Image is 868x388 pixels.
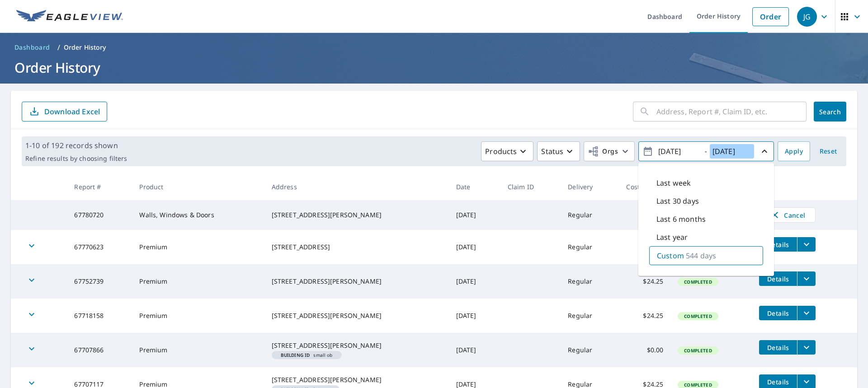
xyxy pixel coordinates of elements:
div: Last 6 months [649,210,763,228]
div: Last year [649,228,763,246]
span: Orgs [588,146,618,157]
div: [STREET_ADDRESS][PERSON_NAME] [272,375,442,384]
button: detailsBtn-67718158 [759,306,797,320]
a: Order [752,7,789,26]
td: Regular [561,299,619,333]
input: yyyy/mm/dd [656,144,700,159]
span: Dashboard [14,43,50,52]
td: 67770623 [67,230,132,264]
input: yyyy/mm/dd [710,144,754,159]
span: - [642,144,770,159]
button: filesDropdownBtn-67707866 [797,340,816,355]
nav: breadcrumb [11,40,857,55]
span: Details [764,309,792,318]
td: Regular [561,230,619,264]
button: detailsBtn-67707866 [759,340,797,355]
td: [DATE] [449,230,500,264]
td: $0.00 [619,333,670,367]
div: Last 30 days [649,192,763,210]
th: Cost [619,173,670,200]
td: $24.25 [619,264,670,299]
td: $24.25 [619,299,670,333]
button: Orgs [584,141,635,161]
td: [DATE] [449,299,500,333]
button: Cancel [759,207,816,223]
p: 1-10 of 192 records shown [25,140,127,151]
p: Last year [656,232,688,243]
td: 67780720 [67,200,132,230]
td: Premium [132,230,264,264]
th: Delivery [561,173,619,200]
td: 67752739 [67,264,132,299]
p: Refine results by choosing filters [25,154,127,163]
td: - [619,200,670,230]
p: Custom [657,250,684,261]
button: Status [537,141,580,161]
span: Cancel [769,210,806,220]
td: [DATE] [449,333,500,367]
button: filesDropdownBtn-67752739 [797,271,816,286]
p: Download Excel [44,107,100,117]
p: Last week [656,178,691,188]
span: Completed [679,347,717,354]
th: Date [449,173,500,200]
button: filesDropdownBtn-67770623 [797,237,816,252]
div: [STREET_ADDRESS][PERSON_NAME] [272,277,442,286]
td: Regular [561,200,619,230]
p: Order History [64,43,106,52]
span: Reset [817,146,839,157]
th: Report # [67,173,132,200]
em: Building ID [281,353,310,357]
span: small ob [275,353,338,357]
button: Search [814,102,846,122]
p: Products [485,146,517,157]
span: Completed [679,382,717,388]
td: Walls, Windows & Doors [132,200,264,230]
span: Search [821,108,839,116]
p: Status [541,146,563,157]
div: [STREET_ADDRESS][PERSON_NAME] [272,311,442,320]
div: Last week [649,174,763,192]
div: [STREET_ADDRESS][PERSON_NAME] [272,341,442,350]
span: Details [764,240,792,249]
td: Premium [132,299,264,333]
div: JG [797,7,817,27]
button: detailsBtn-67770623 [759,237,797,252]
button: - [638,141,774,161]
li: / [57,42,60,53]
th: Address [264,173,449,200]
td: [DATE] [449,200,500,230]
div: [STREET_ADDRESS] [272,243,442,252]
p: 544 days [686,250,716,261]
div: Custom544 days [649,246,763,265]
button: Apply [778,141,810,161]
td: Premium [132,333,264,367]
td: Premium [132,264,264,299]
span: Details [764,343,792,352]
span: Apply [785,146,803,157]
input: Address, Report #, Claim ID, etc. [656,99,807,124]
h1: Order History [11,58,857,77]
img: EV Logo [16,10,123,23]
div: [STREET_ADDRESS][PERSON_NAME] [272,210,442,220]
button: Download Excel [22,102,107,122]
p: Last 6 months [656,214,706,224]
td: 67718158 [67,299,132,333]
td: Regular [561,333,619,367]
p: Last 30 days [656,196,699,206]
span: Details [764,378,792,386]
button: Products [481,141,533,161]
span: Completed [679,279,717,285]
th: Claim ID [500,173,561,200]
span: Details [764,275,792,283]
td: $49.00 [619,230,670,264]
button: Reset [814,141,843,161]
td: [DATE] [449,264,500,299]
a: Dashboard [11,40,54,55]
td: 67707866 [67,333,132,367]
th: Product [132,173,264,200]
td: Regular [561,264,619,299]
button: filesDropdownBtn-67718158 [797,306,816,320]
span: Completed [679,313,717,319]
button: detailsBtn-67752739 [759,271,797,286]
